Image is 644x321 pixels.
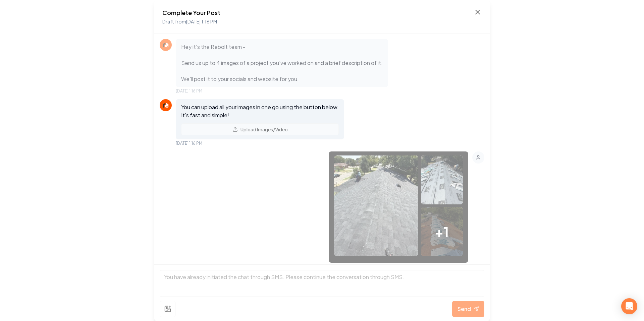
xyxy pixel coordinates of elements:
[181,43,383,83] p: Hey it's the Rebolt team - Send us up to 4 images of a project you've worked on and a brief descr...
[334,155,418,256] img: uploaded image
[176,141,202,146] span: [DATE] 1:16 PM
[162,101,170,109] img: Rebolt Logo
[421,155,463,222] img: uploaded image
[176,88,202,94] span: [DATE] 1:16 PM
[435,221,449,242] span: + 1
[621,298,637,314] div: Open Intercom Messenger
[181,103,339,119] p: You can upload all your images in one go using the button below. It’s fast and simple!
[162,18,217,24] span: Draft from [DATE] 1:16 PM
[162,8,220,17] h2: Complete Your Post
[162,41,170,49] img: Rebolt Logo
